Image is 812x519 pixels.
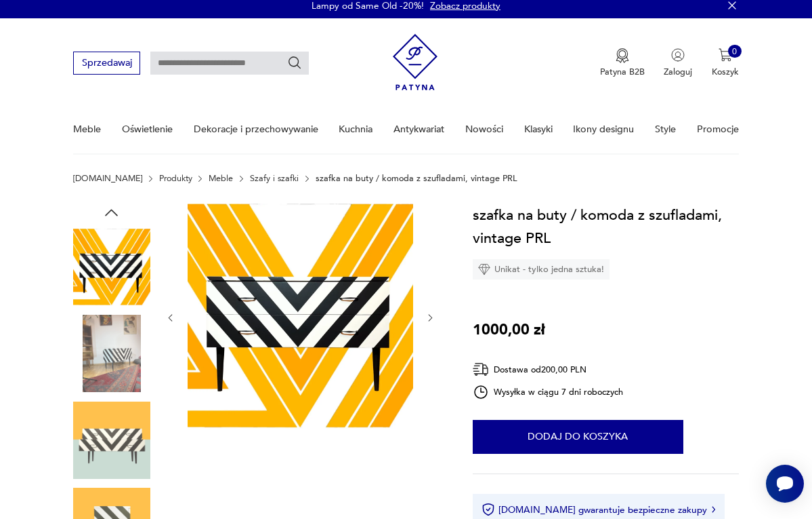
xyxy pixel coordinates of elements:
[478,263,490,275] img: Ikona diamentu
[73,106,101,153] a: Meble
[159,174,192,183] a: Produkty
[287,56,302,71] button: Szukaj
[482,503,715,516] button: [DOMAIN_NAME] gwarantuje bezpieczne zakupy
[524,106,553,153] a: Klasyki
[73,402,150,479] img: Zdjęcie produktu szafka na buty / komoda z szufladami, vintage PRL
[73,315,150,392] img: Zdjęcie produktu szafka na buty / komoda z szufladami, vintage PRL
[719,48,732,62] img: Ikona koszyka
[655,106,676,153] a: Style
[712,48,739,78] button: 0Koszyk
[697,106,739,153] a: Promocje
[194,106,318,153] a: Dekoracje i przechowywanie
[728,45,742,58] div: 0
[73,229,150,306] img: Zdjęcie produktu szafka na buty / komoda z szufladami, vintage PRL
[393,29,438,95] img: Patyna - sklep z meblami i dekoracjami vintage
[73,52,140,74] button: Sprzedawaj
[473,361,623,378] div: Dostawa od 200,00 PLN
[712,506,716,513] img: Ikona strzałki w prawo
[482,503,495,516] img: Ikona certyfikatu
[573,106,634,153] a: Ikony designu
[616,48,629,63] img: Ikona medalu
[600,48,645,78] a: Ikona medaluPatyna B2B
[712,66,739,78] p: Koszyk
[122,106,173,153] a: Oświetlenie
[465,106,503,153] a: Nowości
[316,174,517,183] p: szafka na buty / komoda z szufladami, vintage PRL
[339,106,372,153] a: Kuchnia
[73,174,142,183] a: [DOMAIN_NAME]
[600,66,645,78] p: Patyna B2B
[473,318,545,341] p: 1000,00 zł
[473,204,739,250] h1: szafka na buty / komoda z szufladami, vintage PRL
[473,384,623,400] div: Wysyłka w ciągu 7 dni roboczych
[766,465,804,503] iframe: Smartsupp widget button
[664,48,692,78] button: Zaloguj
[473,259,610,280] div: Unikat - tylko jedna sztuka!
[600,48,645,78] button: Patyna B2B
[473,420,683,454] button: Dodaj do koszyka
[73,60,140,68] a: Sprzedawaj
[250,174,299,183] a: Szafy i szafki
[473,361,489,378] img: Ikona dostawy
[209,174,233,183] a: Meble
[188,204,414,430] img: Zdjęcie produktu szafka na buty / komoda z szufladami, vintage PRL
[664,66,692,78] p: Zaloguj
[393,106,444,153] a: Antykwariat
[671,48,685,62] img: Ikonka użytkownika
